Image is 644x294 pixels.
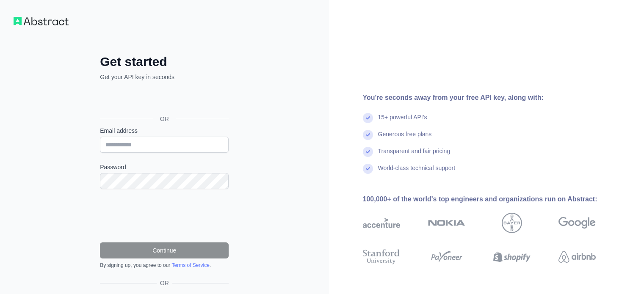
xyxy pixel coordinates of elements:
img: check mark [363,130,373,140]
div: By signing up, you agree to our . [100,262,229,269]
div: Generous free plans [378,130,432,147]
img: payoneer [428,247,465,266]
p: Get your API key in seconds [100,73,229,81]
img: google [558,213,596,233]
div: Transparent and fair pricing [378,147,451,164]
img: check mark [363,164,373,174]
div: World-class technical support [378,164,456,181]
label: Password [100,163,229,171]
span: OR [153,115,176,123]
span: OR [157,279,172,287]
img: bayer [502,213,522,233]
img: check mark [363,113,373,123]
iframe: reCAPTCHA [100,199,229,232]
img: check mark [363,147,373,157]
img: accenture [363,213,400,233]
h2: Get started [100,54,229,69]
img: nokia [428,213,465,233]
button: Continue [100,242,229,258]
label: Email address [100,126,229,135]
div: 15+ powerful API's [378,113,427,130]
img: shopify [493,247,531,266]
div: 100,000+ of the world's top engineers and organizations run on Abstract: [363,194,623,204]
div: You're seconds away from your free API key, along with: [363,93,623,103]
iframe: Sign in with Google Button [96,91,231,109]
img: airbnb [558,247,596,266]
img: Workflow [14,17,69,25]
img: stanford university [363,247,400,266]
a: Terms of Service [171,262,209,268]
